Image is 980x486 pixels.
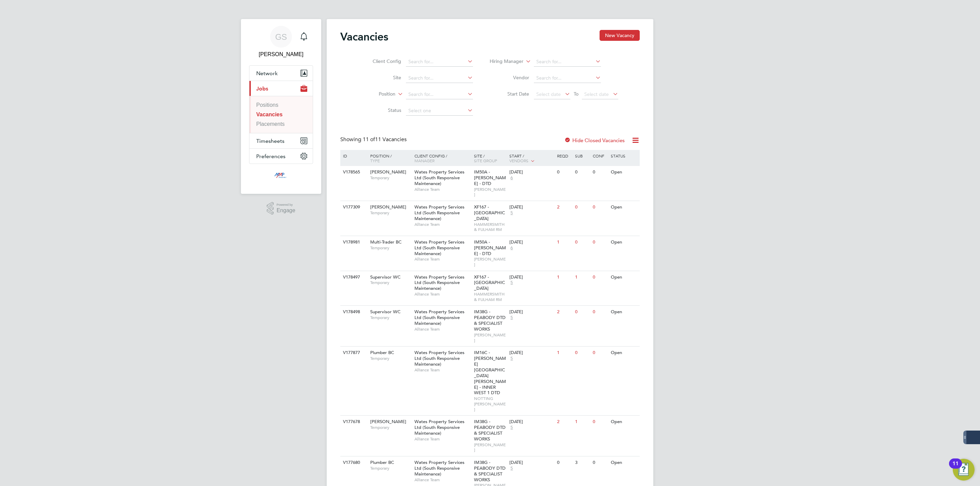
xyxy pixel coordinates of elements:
[555,150,573,162] div: Reqd
[474,187,506,197] span: [PERSON_NAME]
[414,419,464,436] span: Wates Property Services Ltd (South Responsive Maintenance)
[341,271,365,284] div: V178497
[472,150,508,166] div: Site /
[363,136,407,143] span: 11 Vacancies
[555,416,573,428] div: 2
[474,350,506,396] span: IM16C - [PERSON_NAME][GEOGRAPHIC_DATA][PERSON_NAME] - INNER WEST 1 DTD
[370,350,394,355] span: Plumber BC
[241,19,321,194] nav: Main navigation
[474,222,506,232] span: HAMMERSMITH & FULHAM RM
[277,202,295,208] span: Powered by
[591,306,609,318] div: 0
[573,271,591,284] div: 1
[509,274,554,280] div: [DATE]
[370,280,411,285] span: Temporary
[341,416,365,428] div: V177678
[256,153,285,160] span: Preferences
[591,166,609,179] div: 0
[414,291,471,297] span: Alliance Team
[573,416,591,428] div: 1
[256,112,282,117] a: Vacancies
[474,396,506,412] span: NOTTING [PERSON_NAME]
[600,30,640,41] button: New Vacancy
[509,356,514,362] span: 5
[555,347,573,359] div: 1
[609,347,639,359] div: Open
[414,459,464,477] span: Wates Property Services Ltd (South Responsive Maintenance)
[953,459,975,481] button: Open Resource Center, 11 new notifications
[370,459,394,465] span: Plumber BC
[573,166,591,179] div: 0
[573,236,591,249] div: 0
[341,201,365,214] div: V177309
[406,90,473,99] input: Search for...
[370,419,406,424] span: [PERSON_NAME]
[414,169,464,186] span: Wates Property Services Ltd (South Responsive Maintenance)
[370,274,401,280] span: Supervisor WC
[414,309,464,326] span: Wates Property Services Ltd (South Responsive Maintenance)
[249,66,313,81] button: Network
[509,460,554,466] div: [DATE]
[591,236,609,249] div: 0
[509,315,514,321] span: 5
[474,332,506,343] span: [PERSON_NAME]
[341,166,365,179] div: V178565
[591,271,609,284] div: 0
[509,239,554,245] div: [DATE]
[474,204,505,221] span: XF167 - [GEOGRAPHIC_DATA]
[609,271,639,284] div: Open
[509,419,554,425] div: [DATE]
[370,158,380,163] span: Type
[365,150,413,166] div: Position /
[370,466,411,471] span: Temporary
[490,74,529,81] label: Vendor
[573,347,591,359] div: 0
[572,89,581,98] span: To
[370,425,411,430] span: Temporary
[414,436,471,442] span: Alliance Team
[370,315,411,320] span: Temporary
[609,166,639,179] div: Open
[340,30,388,44] h2: Vacancies
[370,309,401,315] span: Supervisor WC
[362,107,401,113] label: Status
[584,91,609,97] span: Select date
[474,459,506,483] span: IM38G - PEABODY DTD & SPECIALIST WORKS
[249,81,313,96] button: Jobs
[509,175,514,181] span: 6
[573,456,591,469] div: 3
[341,306,365,318] div: V178498
[573,150,591,162] div: Sub
[474,309,506,332] span: IM38G - PEABODY DTD & SPECIALIST WORKS
[490,91,529,97] label: Start Date
[414,187,471,192] span: Alliance Team
[256,70,278,77] span: Network
[370,245,411,251] span: Temporary
[414,204,464,221] span: Wates Property Services Ltd (South Responsive Maintenance)
[474,256,506,267] span: [PERSON_NAME]
[341,150,365,162] div: ID
[414,367,471,373] span: Alliance Team
[474,158,497,163] span: Site Group
[591,201,609,214] div: 0
[509,309,554,315] div: [DATE]
[414,256,471,262] span: Alliance Team
[362,58,401,64] label: Client Config
[609,201,639,214] div: Open
[555,236,573,249] div: 1
[277,208,295,214] span: Engage
[573,201,591,214] div: 0
[591,347,609,359] div: 0
[536,91,561,97] span: Select date
[414,326,471,332] span: Alliance Team
[370,239,402,245] span: Multi-Trader BC
[609,456,639,469] div: Open
[555,201,573,214] div: 2
[340,136,408,143] div: Showing
[249,171,313,182] a: Go to home page
[609,306,639,318] div: Open
[555,271,573,284] div: 1
[249,149,313,164] button: Preferences
[267,202,295,215] a: Powered byEngage
[509,425,514,431] span: 5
